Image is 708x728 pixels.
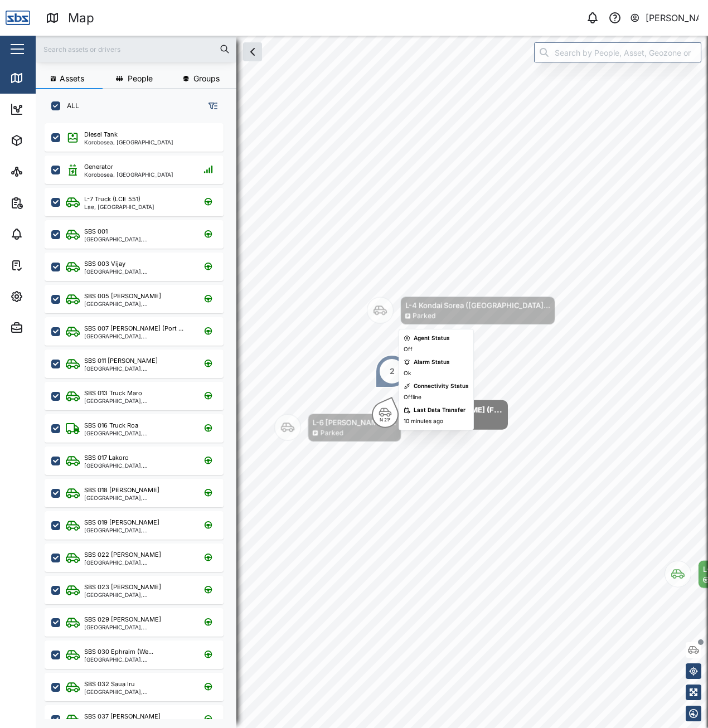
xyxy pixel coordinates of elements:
div: Settings [29,290,69,303]
div: Assets [29,134,64,147]
div: SBS 032 Saua Iru [84,680,135,689]
div: Connectivity Status [414,382,469,391]
div: L-7 Truck (LCE 551) [84,195,140,204]
div: [GEOGRAPHIC_DATA], [GEOGRAPHIC_DATA] [84,592,191,598]
div: SBS 007 [PERSON_NAME] (Port ... [84,324,183,333]
div: Offline [404,393,421,402]
div: [GEOGRAPHIC_DATA], [GEOGRAPHIC_DATA] [84,366,191,371]
div: Ok [404,369,411,378]
div: 2 [390,365,395,377]
div: Off [404,345,413,354]
div: Admin [29,322,62,334]
div: Last Data Transfer [414,406,465,415]
div: Alarm Status [414,358,450,367]
div: [GEOGRAPHIC_DATA], [GEOGRAPHIC_DATA] [84,495,191,501]
button: [PERSON_NAME] [629,10,699,26]
div: [GEOGRAPHIC_DATA], [GEOGRAPHIC_DATA] [84,269,191,274]
div: Korobosea, [GEOGRAPHIC_DATA] [84,139,173,145]
div: [GEOGRAPHIC_DATA], [GEOGRAPHIC_DATA] [84,527,191,533]
div: [GEOGRAPHIC_DATA], [GEOGRAPHIC_DATA] [84,430,191,436]
div: SBS 013 Truck Maro [84,389,142,398]
input: Search by People, Asset, Geozone or Place [534,42,701,62]
div: Sites [29,166,56,178]
div: L-4 Kondai Sorea ([GEOGRAPHIC_DATA]... [405,300,550,311]
img: Main Logo [6,6,30,30]
div: SBS 016 Truck Roa [84,421,138,430]
div: Reports [29,197,67,209]
div: SBS 022 [PERSON_NAME] [84,550,161,560]
div: SBS 005 [PERSON_NAME] [84,292,161,301]
div: SBS 003 Vijay [84,259,125,269]
span: People [128,75,153,82]
div: [GEOGRAPHIC_DATA], [GEOGRAPHIC_DATA] [84,560,191,565]
div: SBS 017 Lakoro [84,453,129,463]
div: Parked [413,311,435,322]
div: [GEOGRAPHIC_DATA], [GEOGRAPHIC_DATA] [84,301,191,307]
div: Agent Status [414,334,450,343]
div: Diesel Tank [84,130,118,139]
div: Parked [320,428,343,439]
canvas: Map [36,36,708,728]
div: L-6 [PERSON_NAME] (... [313,417,396,428]
div: Generator [84,162,113,172]
div: [GEOGRAPHIC_DATA], [GEOGRAPHIC_DATA] [84,333,191,339]
input: Search assets or drivers [42,41,230,57]
div: Map marker [372,400,508,430]
div: [GEOGRAPHIC_DATA], [GEOGRAPHIC_DATA] [84,463,191,468]
div: SBS 001 [84,227,108,236]
div: Map marker [375,355,409,388]
div: [GEOGRAPHIC_DATA], [GEOGRAPHIC_DATA] [84,624,191,630]
div: Map [29,72,54,84]
div: [GEOGRAPHIC_DATA], [GEOGRAPHIC_DATA] [84,657,191,662]
div: SBS 030 Ephraim (We... [84,647,153,657]
div: Lae, [GEOGRAPHIC_DATA] [84,204,154,210]
div: [GEOGRAPHIC_DATA], [GEOGRAPHIC_DATA] [84,398,191,404]
span: Assets [60,75,84,82]
div: SBS 037 [PERSON_NAME] [84,712,161,721]
div: Dashboard [29,103,79,115]
div: grid [45,119,236,719]
div: [PERSON_NAME] [646,11,699,25]
div: N 21° [380,418,391,422]
div: SBS 018 [PERSON_NAME] [84,486,159,495]
div: Alarms [29,228,64,240]
div: Map marker [367,297,555,325]
span: Groups [193,75,220,82]
div: SBS 029 [PERSON_NAME] [84,615,161,624]
div: Map marker [274,414,401,442]
div: [GEOGRAPHIC_DATA], [GEOGRAPHIC_DATA] [84,236,191,242]
div: Korobosea, [GEOGRAPHIC_DATA] [84,172,173,177]
div: [GEOGRAPHIC_DATA], [GEOGRAPHIC_DATA] [84,689,191,695]
div: SBS 019 [PERSON_NAME] [84,518,159,527]
div: 10 minutes ago [404,417,443,426]
div: SBS 023 [PERSON_NAME] [84,583,161,592]
div: Tasks [29,259,60,271]
div: Map [68,8,94,28]
label: ALL [60,101,79,110]
div: SBS 011 [PERSON_NAME] [84,356,158,366]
